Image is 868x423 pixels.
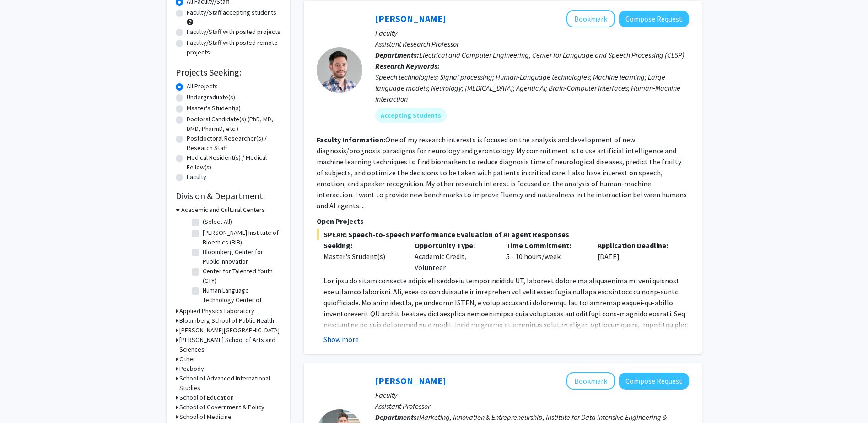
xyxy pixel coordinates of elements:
[419,50,685,60] span: Electrical and Computer Engineering, Center for Language and Speech Processing (CLSP)
[591,240,682,273] div: [DATE]
[375,13,446,24] a: [PERSON_NAME]
[187,103,241,113] label: Master's Student(s)
[375,71,689,104] div: Speech technologies; Signal processing; Human-Language technologies; Machine learning; Large lang...
[179,374,281,393] h3: School of Advanced International Studies
[619,11,689,27] button: Compose Request to Laureano Moro-Velazquez
[187,8,276,17] label: Faculty/Staff accepting students
[566,372,615,390] button: Add Manuel Hermosilla to Bookmarks
[375,50,419,60] b: Departments:
[179,412,232,422] h3: School of Medicine
[7,382,39,416] iframe: Chat
[179,393,234,402] h3: School of Education
[203,286,279,315] label: Human Language Technology Center of Excellence (HLTCOE)
[187,81,218,91] label: All Projects
[203,228,279,247] label: [PERSON_NAME] Institute of Bioethics (BIB)
[415,240,492,251] p: Opportunity Type:
[375,375,446,386] a: [PERSON_NAME]
[375,401,689,412] p: Assistant Professor
[323,240,401,251] p: Seeking:
[181,205,265,215] h3: Academic and Cultural Centers
[317,135,687,210] fg-read-more: One of my research interests is focused on the analysis and development of new diagnosis/prognosi...
[506,240,584,251] p: Time Commitment:
[323,334,359,345] button: Show more
[179,402,264,412] h3: School of Government & Policy
[179,335,281,354] h3: [PERSON_NAME] School of Arts and Sciences
[499,240,591,273] div: 5 - 10 hours/week
[375,27,689,38] p: Faculty
[187,134,281,153] label: Postdoctoral Researcher(s) / Research Staff
[179,364,204,374] h3: Peabody
[187,27,280,37] label: Faculty/Staff with posted projects
[179,354,195,364] h3: Other
[203,217,232,227] label: (Select All)
[187,172,206,182] label: Faculty
[203,266,279,286] label: Center for Talented Youth (CTY)
[317,216,689,227] p: Open Projects
[187,92,235,102] label: Undergraduate(s)
[375,38,689,49] p: Assistant Research Professor
[187,114,281,134] label: Doctoral Candidate(s) (PhD, MD, DMD, PharmD, etc.)
[179,325,280,335] h3: [PERSON_NAME][GEOGRAPHIC_DATA]
[323,251,401,262] div: Master's Student(s)
[375,61,440,70] b: Research Keywords:
[598,240,675,251] p: Application Deadline:
[317,229,689,240] span: SPEAR: Speech-to-speech Performance Evaluation of AI agent Responses
[408,240,499,273] div: Academic Credit, Volunteer
[187,38,281,57] label: Faculty/Staff with posted remote projects
[176,190,281,201] h2: Division & Department:
[375,108,447,123] mat-chip: Accepting Students
[566,10,615,27] button: Add Laureano Moro-Velazquez to Bookmarks
[187,153,281,172] label: Medical Resident(s) / Medical Fellow(s)
[179,306,254,316] h3: Applied Physics Laboratory
[375,390,689,401] p: Faculty
[179,316,274,325] h3: Bloomberg School of Public Health
[176,67,281,78] h2: Projects Seeking:
[619,373,689,390] button: Compose Request to Manuel Hermosilla
[375,412,419,422] b: Departments:
[317,135,385,144] b: Faculty Information:
[203,247,279,266] label: Bloomberg Center for Public Innovation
